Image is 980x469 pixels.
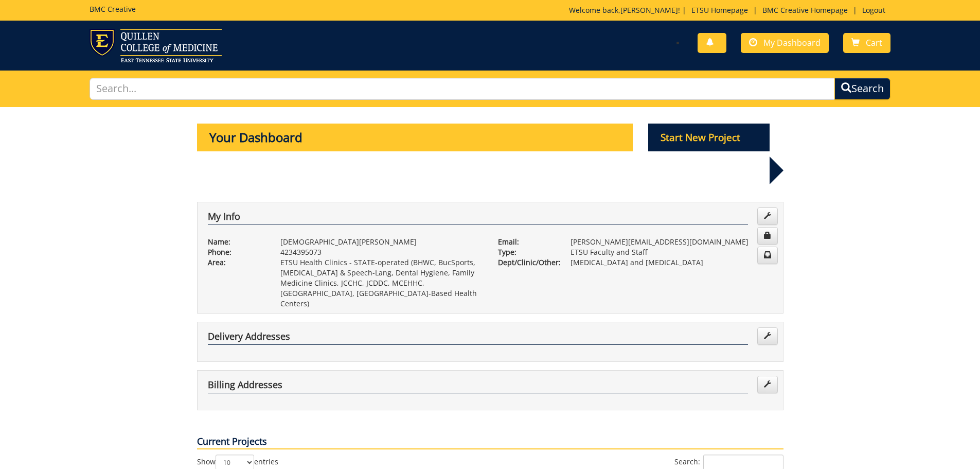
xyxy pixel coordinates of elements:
[571,237,773,247] p: [PERSON_NAME][EMAIL_ADDRESS][DOMAIN_NAME]
[571,257,773,268] p: [MEDICAL_DATA] and [MEDICAL_DATA]
[757,376,778,393] a: Edit Addresses
[90,29,222,62] img: ETSU logo
[90,78,835,100] input: Search...
[857,5,890,15] a: Logout
[208,247,265,257] p: Phone:
[208,380,748,393] h4: Billing Addresses
[757,247,778,264] a: Change Communication Preferences
[757,207,778,225] a: Edit Info
[757,227,778,245] a: Change Password
[208,212,748,225] h4: My Info
[757,5,853,15] a: BMC Creative Homepage
[280,257,483,309] p: ETSU Health Clinics - STATE-operated (BHWC, BucSports, [MEDICAL_DATA] & Speech-Lang, Dental Hygie...
[763,37,821,48] span: My Dashboard
[197,435,783,449] p: Current Projects
[498,257,555,268] p: Dept/Clinic/Other:
[648,124,770,151] p: Start New Project
[208,332,748,345] h4: Delivery Addresses
[843,33,890,53] a: Cart
[280,237,483,247] p: [DEMOGRAPHIC_DATA][PERSON_NAME]
[648,133,770,143] a: Start New Project
[620,5,678,15] a: [PERSON_NAME]
[498,237,555,247] p: Email:
[498,247,555,257] p: Type:
[686,5,753,15] a: ETSU Homepage
[280,247,483,257] p: 4234395073
[741,33,829,53] a: My Dashboard
[866,37,882,48] span: Cart
[197,124,633,151] p: Your Dashboard
[834,78,890,100] button: Search
[757,327,778,345] a: Edit Addresses
[90,5,136,13] h5: BMC Creative
[208,257,265,268] p: Area:
[208,237,265,247] p: Name:
[569,5,890,15] p: Welcome back, ! | | |
[571,247,773,257] p: ETSU Faculty and Staff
